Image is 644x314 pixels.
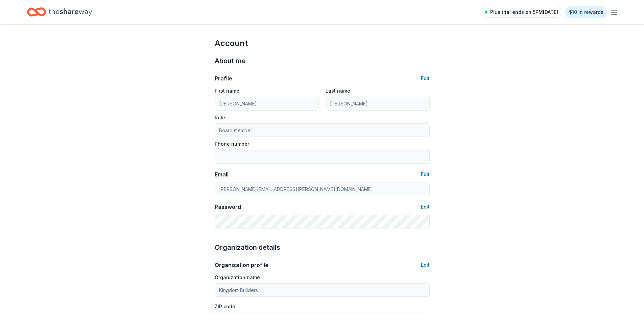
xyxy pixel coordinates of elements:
label: ZIP code [215,303,235,310]
button: Edit [421,203,430,211]
div: Email [215,170,229,178]
a: Home [27,4,92,20]
div: About me [215,55,430,66]
label: Organization name [215,274,260,281]
button: Edit [421,261,430,269]
a: Plus trial ends on 5PM[DATE] [481,7,562,18]
div: Organization profile [215,261,268,269]
a: $10 in rewards [565,6,607,18]
div: Organization details [215,242,430,253]
label: Role [215,114,225,121]
div: Account [215,38,430,49]
div: Profile [215,74,232,82]
label: Phone number [215,141,249,147]
button: Edit [421,74,430,82]
label: First name [215,88,239,94]
div: Password [215,203,241,211]
span: Plus trial ends on 5PM[DATE] [490,8,558,16]
label: Last name [326,88,350,94]
button: Edit [421,170,430,178]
